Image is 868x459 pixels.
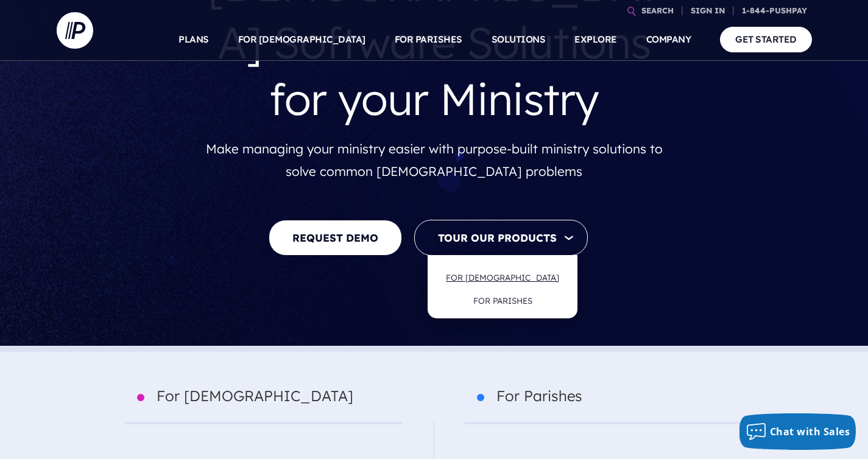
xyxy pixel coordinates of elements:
[395,18,462,61] a: FOR PARISHES
[238,18,365,61] a: FOR [DEMOGRAPHIC_DATA]
[178,18,209,61] a: PLANS
[720,27,812,52] a: GET STARTED
[646,18,691,61] a: COMPANY
[465,383,744,424] p: For Parishes
[739,413,856,450] button: Chat with Sales
[574,18,617,61] a: EXPLORE
[206,138,663,183] p: Make managing your ministry easier with purpose-built ministry solutions to solve common [DEMOGRA...
[125,383,403,424] p: For [DEMOGRAPHIC_DATA]
[434,263,571,292] a: FOR [DEMOGRAPHIC_DATA]
[770,425,850,438] span: Chat with Sales
[461,286,545,315] a: FOR PARISHES
[492,18,546,61] a: SOLUTIONS
[414,220,588,256] button: Tour Our Products
[269,220,402,256] a: REQUEST DEMO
